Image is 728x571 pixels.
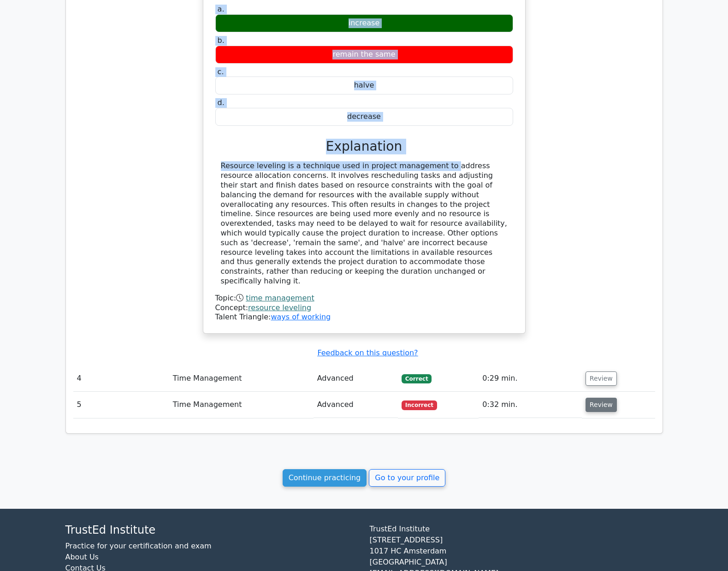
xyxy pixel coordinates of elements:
td: Advanced [314,365,398,392]
div: Topic: [215,294,513,303]
a: ways of working [271,312,331,321]
div: increase [215,14,513,32]
div: remain the same [215,46,513,64]
a: time management [246,294,314,302]
a: Continue practicing [283,469,367,487]
a: Practice for your certification and exam [65,542,212,550]
td: Time Management [169,392,314,418]
td: 0:29 min. [479,365,582,392]
td: Time Management [169,365,314,392]
a: Go to your profile [369,469,445,487]
span: Correct [402,374,432,383]
span: a. [218,5,225,13]
span: c. [218,67,224,76]
div: Talent Triangle: [215,294,513,322]
h3: Explanation [221,139,508,154]
td: 5 [73,392,169,418]
span: b. [218,36,225,45]
td: Advanced [314,392,398,418]
div: decrease [215,108,513,126]
h4: TrustEd Institute [65,524,359,537]
button: Review [586,398,617,412]
div: Concept: [215,303,513,313]
span: d. [218,98,225,107]
td: 0:32 min. [479,392,582,418]
button: Review [586,371,617,386]
a: About Us [65,553,99,561]
span: Incorrect [402,400,437,410]
div: halve [215,77,513,94]
a: resource leveling [248,303,311,312]
td: 4 [73,365,169,392]
div: Resource leveling is a technique used in project management to address resource allocation concer... [221,161,508,286]
a: Feedback on this question? [317,348,418,357]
